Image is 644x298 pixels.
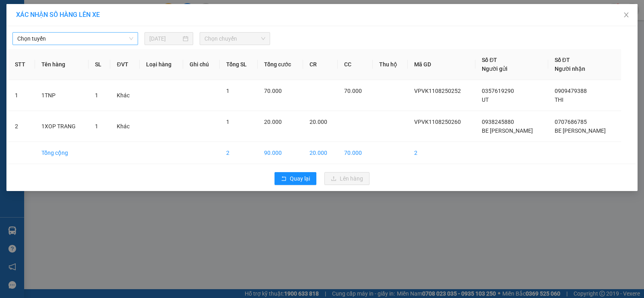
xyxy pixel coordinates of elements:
span: 70.000 [264,88,282,94]
th: SL [89,49,111,80]
span: THI [555,97,563,103]
span: 1 [95,123,98,129]
div: BE [PERSON_NAME] [7,25,71,44]
th: Thu hộ [373,49,408,80]
th: Ghi chú [183,49,220,80]
td: Tổng cộng [35,142,89,164]
th: CC [338,49,372,80]
span: Gửi: [7,7,19,15]
span: rollback [281,176,287,182]
div: BE [PERSON_NAME] [77,26,159,36]
td: 1TNP [35,80,89,111]
span: Người gửi [482,66,508,72]
th: Tên hàng [35,49,89,80]
span: 1 [226,88,229,94]
span: 1 [95,92,98,99]
button: rollbackQuay lại [275,172,316,185]
th: Tổng cước [258,49,303,80]
span: Số ĐT [555,57,570,63]
td: 2 [408,142,475,164]
td: 70.000 [338,142,372,164]
span: VPVK1108250252 [414,88,461,94]
div: [PERSON_NAME] [7,7,71,25]
input: 11/08/2025 [149,34,181,43]
td: 1XOP TRANG [35,111,89,142]
span: Nhận: [77,8,96,16]
span: 0707686785 [555,119,587,125]
span: 1 [226,119,229,125]
span: 20.000 [310,119,327,125]
th: CR [303,49,338,80]
span: BE [PERSON_NAME] [555,127,606,134]
td: Khác [110,111,140,142]
div: VP [GEOGRAPHIC_DATA] [77,7,159,26]
th: ĐVT [110,49,140,80]
button: Close [615,4,638,27]
span: VPVK1108250260 [414,119,461,125]
span: Chọn tuyến [17,33,133,45]
span: BE [PERSON_NAME] [482,127,533,134]
td: 2 [220,142,258,164]
span: Người nhận [555,66,585,72]
span: Chọn chuyến [204,33,265,45]
span: 20.000 [264,119,282,125]
td: 90.000 [258,142,303,164]
th: Loại hàng [140,49,183,80]
th: STT [8,49,35,80]
td: 20.000 [303,142,338,164]
span: 70.000 [344,88,362,94]
span: 0938245880 [482,119,514,125]
th: Tổng SL [220,49,258,80]
span: XÁC NHẬN SỐ HÀNG LÊN XE [16,11,100,18]
span: Số ĐT [482,57,497,63]
span: 0909479388 [555,88,587,94]
td: Khác [110,80,140,111]
div: 0707686785 [77,36,159,47]
th: Mã GD [408,49,475,80]
span: UT [482,97,489,103]
td: 2 [8,111,35,142]
span: close [623,12,630,18]
div: 0938245880 [7,44,71,55]
span: Quay lại [290,174,310,183]
td: 1 [8,80,35,111]
button: uploadLên hàng [324,172,369,185]
span: 0357619290 [482,88,514,94]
